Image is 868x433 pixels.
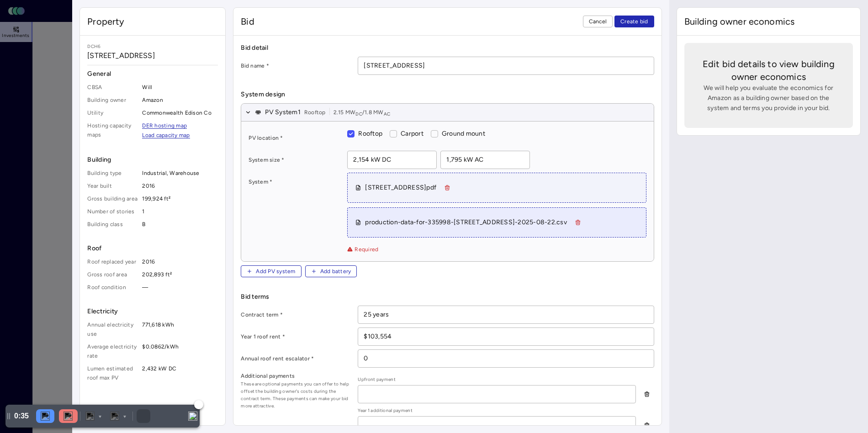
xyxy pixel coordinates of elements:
[249,133,340,143] label: PV location *
[87,207,138,216] span: Number of stories
[358,328,653,345] input: $___
[241,380,350,410] span: These are optional payments you can offer to help offset the building owner's costs during the co...
[241,90,654,100] span: System design
[87,50,218,61] span: [STREET_ADDRESS]
[87,108,138,117] span: Utility
[87,69,218,79] span: General
[87,83,138,92] span: CBSA
[355,111,362,117] sub: DC
[241,15,254,28] span: Bid
[142,270,218,279] span: 202,893 ft²
[441,151,529,169] input: 1,000 kW AC
[620,17,648,26] span: Create bid
[583,16,613,27] button: Cancel
[365,183,436,193] div: [STREET_ADDRESS]pdf
[241,310,350,319] label: Contract term *
[87,95,138,105] span: Building owner
[87,320,138,338] span: Annual electricity use
[142,95,218,105] span: Amazon
[241,292,654,302] span: Bid terms
[241,104,653,121] button: PV System1Rooftop2.15 MWDC/1.8 MWAC
[241,354,350,363] label: Annual roof rent escalator *
[305,265,357,277] button: Add battery
[87,181,138,190] span: Year built
[142,220,218,229] span: B
[142,123,187,129] a: DER hosting map
[87,194,138,203] span: Gross building area
[614,16,654,27] button: Create bid
[241,371,350,380] label: Additional payments
[265,107,301,117] span: PV System 1
[142,181,218,190] span: 2016
[241,265,301,277] button: Add PV system
[384,111,391,117] sub: AC
[358,130,382,137] span: Rooftop
[142,342,218,360] span: $0.0862/kWh
[87,306,218,317] span: Electricity
[348,151,436,169] input: 1,000 kW DC
[249,177,340,186] label: System *
[87,15,124,28] span: Property
[320,267,351,276] span: Add battery
[241,43,654,53] span: Bid detail
[142,320,218,338] span: 771,618 kWh
[347,245,378,254] span: Required
[256,267,295,276] span: Add PV system
[142,364,218,382] span: 2,432 kW DC
[87,283,138,292] span: Roof condition
[699,58,838,83] span: Edit bid details to view building owner economics
[87,121,138,140] span: Hosting capacity maps
[358,306,653,323] input: __ years
[684,15,795,28] span: Building owner economics
[87,257,138,266] span: Roof replaced year
[142,132,190,138] a: Load capacity map
[442,130,485,137] span: Ground mount
[87,169,138,178] span: Building type
[87,342,138,360] span: Average electricity rate
[249,155,340,164] label: System size *
[241,332,350,341] label: Year 1 roof rent *
[304,108,326,117] span: Rooftop
[142,257,218,266] span: 2016
[87,243,218,253] span: Roof
[241,61,350,70] label: Bid name *
[142,169,218,178] span: Industrial, Warehouse
[358,376,635,383] span: Upfront payment
[142,207,218,216] span: 1
[142,194,218,203] span: 199,924 ft²
[87,220,138,229] span: Building class
[142,83,218,92] span: Will
[142,283,218,292] span: —
[87,155,218,165] span: Building
[142,108,218,117] span: Commonwealth Edison Co
[589,17,607,26] span: Cancel
[333,108,391,117] span: 2.15 MW / 1.8 MW
[87,270,138,279] span: Gross roof area
[358,350,653,367] input: _%
[358,407,635,414] span: Year 1 additional payment
[401,130,423,137] span: Carport
[365,217,567,227] div: production-data-for-335998-[STREET_ADDRESS]-2025-08-22.csv
[87,43,218,50] span: DCH6
[87,364,138,382] span: Lumen estimated roof max PV
[699,83,838,113] span: We will help you evaluate the economics for Amazon as a building owner based on the system and te...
